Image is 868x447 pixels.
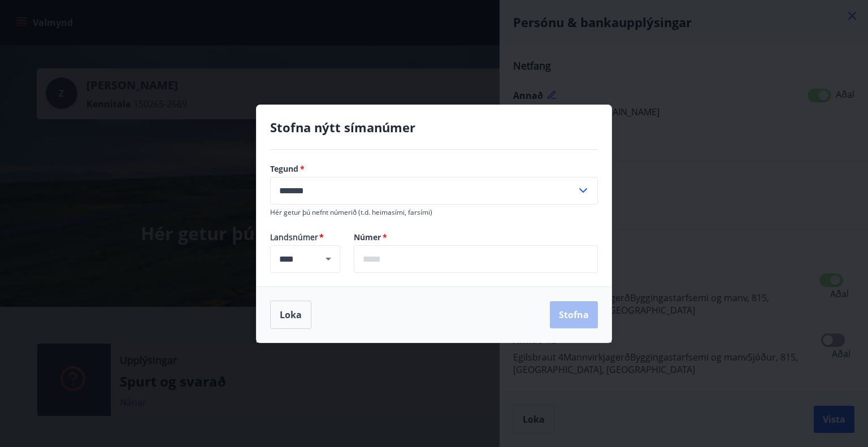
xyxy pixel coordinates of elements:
[270,163,598,175] label: Tegund
[270,301,311,329] button: Loka
[270,232,340,243] span: Landsnúmer
[270,119,598,136] h4: Stofna nýtt símanúmer
[270,207,432,217] span: Hér getur þú nefnt númerið (t.d. heimasími, farsími)
[320,251,336,267] button: Open
[354,245,598,273] div: Númer
[354,232,598,243] label: Númer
